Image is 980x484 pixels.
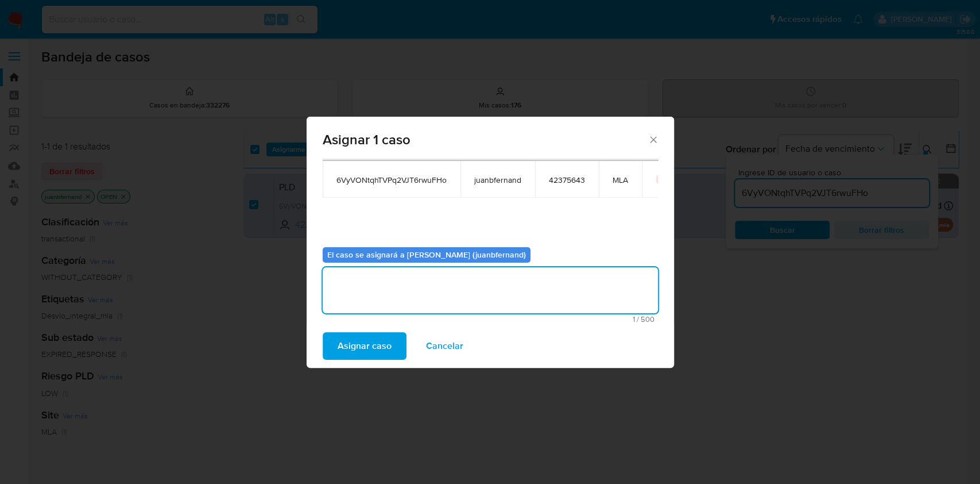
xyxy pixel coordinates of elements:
[656,172,669,186] button: icon-button
[613,175,628,185] span: MLA
[336,175,447,185] span: 6VyVONtqhTVPq2VJT6rwuFHo
[549,175,585,185] span: 42375643
[338,333,392,359] span: Asignar caso
[327,249,526,260] b: El caso se asignará a [PERSON_NAME] (juanbfernand)
[323,332,406,360] button: Asignar caso
[323,133,648,147] span: Asignar 1 caso
[307,117,674,368] div: assign-modal
[326,316,654,323] span: Máximo 500 caracteres
[411,332,478,360] button: Cancelar
[648,134,658,144] button: Cerrar ventana
[474,175,521,185] span: juanbfernand
[426,333,463,359] span: Cancelar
